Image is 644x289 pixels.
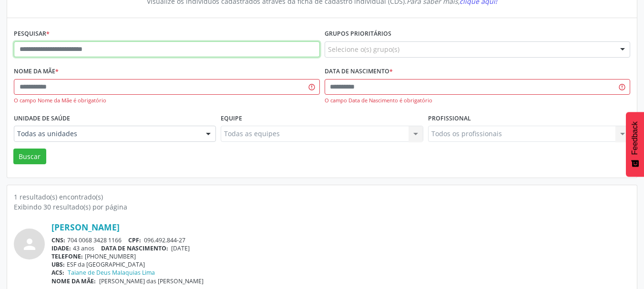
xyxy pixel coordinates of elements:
button: Feedback - Mostrar pesquisa [626,112,644,177]
span: 096.492.844-27 [144,236,185,244]
div: 43 anos [51,244,630,252]
label: Nome da mãe [14,64,59,79]
span: Selecione o(s) grupo(s) [328,44,399,54]
label: Unidade de saúde [14,111,70,126]
span: ACS: [51,269,64,277]
span: Feedback [631,121,639,155]
span: UBS: [51,260,65,269]
span: [PERSON_NAME] das [PERSON_NAME] [99,277,204,285]
div: 1 resultado(s) encontrado(s) [14,192,630,202]
a: [PERSON_NAME] [51,222,120,232]
label: Profissional [428,111,471,126]
div: ESF da [GEOGRAPHIC_DATA] [51,260,630,269]
span: IDADE: [51,244,71,252]
a: Taiane de Deus Malaquias Lima [68,269,155,277]
label: Grupos prioritários [325,27,391,41]
div: 704 0068 3428 1166 [51,236,630,244]
span: CPF: [128,236,141,244]
label: Data de nascimento [325,64,393,79]
label: Equipe [221,111,242,126]
i: person [21,236,38,253]
label: Pesquisar [14,27,50,41]
div: [PHONE_NUMBER] [51,252,630,260]
span: Todas as unidades [17,129,196,139]
div: Exibindo 30 resultado(s) por página [14,202,630,212]
span: CNS: [51,236,65,244]
span: [DATE] [171,244,190,252]
span: NOME DA MÃE: [51,277,96,285]
div: O campo Nome da Mãe é obrigatório [14,97,320,105]
span: DATA DE NASCIMENTO: [101,244,168,252]
span: TELEFONE: [51,252,83,260]
div: O campo Data de Nascimento é obrigatório [325,97,631,105]
button: Buscar [13,149,46,165]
